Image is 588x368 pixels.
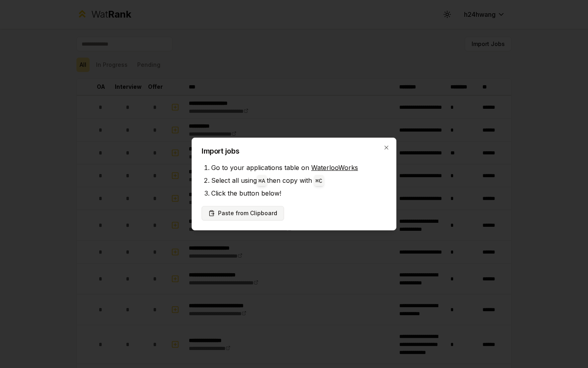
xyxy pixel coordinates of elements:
li: Select all using then copy with [211,174,386,187]
code: ⌘ C [316,178,322,184]
code: ⌘ A [258,178,265,184]
h2: Import jobs [202,148,386,155]
li: Click the button below! [211,187,386,200]
li: Go to your applications table on [211,161,386,174]
a: WaterlooWorks [311,164,358,172]
button: Paste from Clipboard [202,206,284,220]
